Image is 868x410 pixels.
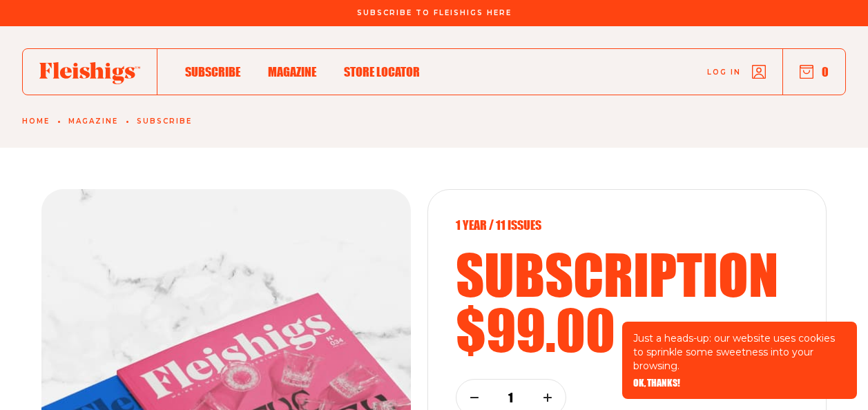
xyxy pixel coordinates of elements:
a: Store locator [344,62,420,81]
button: OK, THANKS! [633,378,680,388]
span: Subscribe To Fleishigs Here [357,9,512,17]
a: Magazine [268,62,316,81]
a: Log in [707,65,766,79]
span: Magazine [268,64,316,79]
span: Store locator [344,64,420,79]
a: Magazine [68,117,118,126]
button: 0 [800,64,829,79]
p: 1 [502,390,520,405]
p: 1 year / 11 Issues [456,217,798,233]
h2: subscription [456,246,798,302]
p: Just a heads-up: our website uses cookies to sprinkle some sweetness into your browsing. [633,331,846,373]
h2: $99.00 [456,302,798,357]
a: Subscribe [137,117,192,126]
a: Home [22,117,50,126]
span: Log in [707,67,741,77]
a: Subscribe [185,62,240,81]
a: Subscribe To Fleishigs Here [354,9,514,16]
span: Subscribe [185,64,240,79]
